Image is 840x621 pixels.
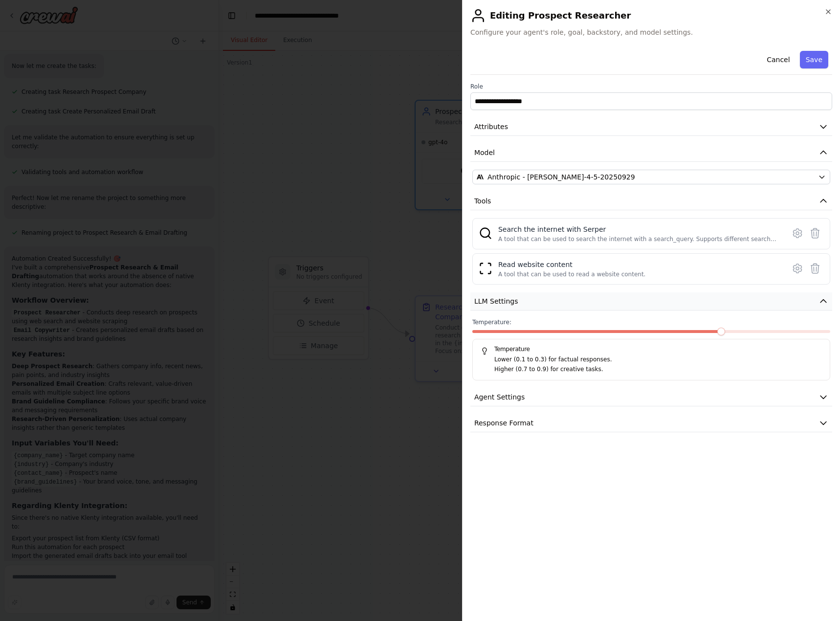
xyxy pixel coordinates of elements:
[470,192,832,210] button: Tools
[498,235,779,243] div: A tool that can be used to search the internet with a search_query. Supports different search typ...
[789,260,806,277] button: Configure tool
[474,296,518,306] span: LLM Settings
[472,170,830,184] button: Anthropic - [PERSON_NAME]-4-5-20250929
[474,122,508,132] span: Attributes
[494,355,822,365] p: Lower (0.1 to 0.3) for factual responses.
[761,51,796,68] button: Cancel
[470,118,832,136] button: Attributes
[800,51,828,68] button: Save
[470,414,832,432] button: Response Format
[474,196,491,206] span: Tools
[472,318,511,326] span: Temperature:
[474,148,495,157] span: Model
[470,388,832,406] button: Agent Settings
[481,345,822,353] h5: Temperature
[789,224,806,242] button: Configure tool
[470,8,832,23] h2: Editing Prospect Researcher
[487,172,635,182] span: Anthropic - claude-sonnet-4-5-20250929
[470,83,832,90] label: Role
[806,260,824,277] button: Delete tool
[479,262,492,275] img: ScrapeWebsiteTool
[470,292,832,310] button: LLM Settings
[474,418,533,428] span: Response Format
[806,224,824,242] button: Delete tool
[479,226,492,240] img: SerperDevTool
[498,260,646,269] div: Read website content
[470,27,832,37] span: Configure your agent's role, goal, backstory, and model settings.
[494,365,822,375] p: Higher (0.7 to 0.9) for creative tasks.
[498,270,646,278] div: A tool that can be used to read a website content.
[498,224,779,234] div: Search the internet with Serper
[470,144,832,162] button: Model
[474,392,525,402] span: Agent Settings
